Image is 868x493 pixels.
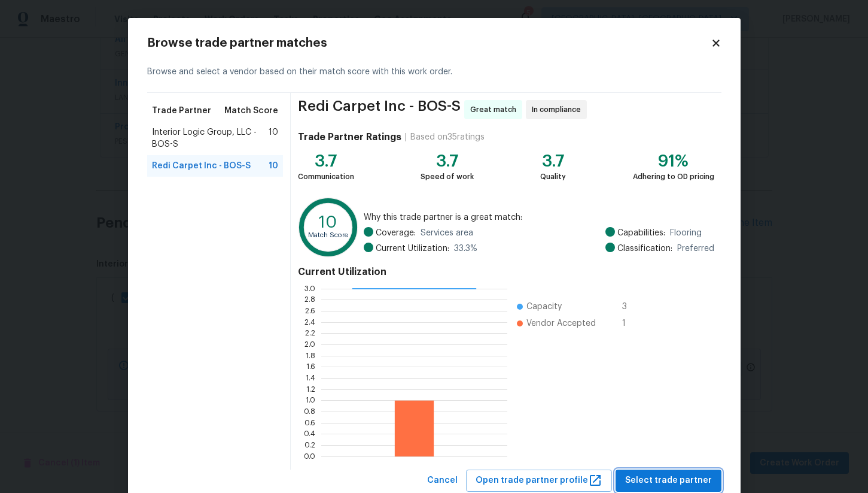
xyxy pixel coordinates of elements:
span: Flooring [670,227,702,239]
div: 3.7 [421,155,474,167]
text: 1.2 [306,386,315,393]
span: Redi Carpet Inc - BOS-S [298,100,461,119]
button: Cancel [422,470,462,492]
h4: Trade Partner Ratings [298,131,401,143]
text: 1.4 [306,374,315,382]
span: In compliance [532,104,586,116]
span: Interior Logic Group, LLC - BOS-S [152,126,269,150]
span: Select trade partner [625,473,712,488]
span: Vendor Accepted [526,317,596,329]
span: 10 [269,160,278,172]
div: Quality [540,171,566,183]
div: Browse and select a vendor based on their match score with this work order. [147,52,721,93]
text: Match Score [309,232,349,238]
span: Trade Partner [152,105,211,117]
text: 0.8 [304,408,315,415]
button: Open trade partner profile [466,470,612,492]
text: 1.8 [306,352,315,359]
text: 1.0 [306,397,315,404]
text: 3.0 [304,285,315,292]
div: Speed of work [421,171,474,183]
span: Capabilities: [617,227,665,239]
span: Great match [470,104,521,116]
span: Coverage: [376,227,416,239]
text: 2.0 [304,341,315,348]
text: 0.0 [304,453,315,460]
span: 33.3 % [454,243,477,255]
div: Based on 35 ratings [410,131,485,143]
span: Why this trade partner is a great match: [364,211,714,223]
span: Preferred [677,243,714,255]
h4: Current Utilization [298,266,714,278]
text: 2.6 [305,307,315,314]
text: 0.4 [304,430,315,437]
span: 3 [622,301,641,313]
div: 91% [633,155,714,167]
span: 1 [622,317,641,329]
span: Redi Carpet Inc - BOS-S [152,160,251,172]
span: Current Utilization: [376,243,449,255]
text: 0.6 [304,419,315,427]
text: 1.6 [306,363,315,370]
text: 2.4 [304,319,315,326]
h2: Browse trade partner matches [147,37,711,49]
span: 10 [269,126,278,150]
text: 0.2 [304,441,315,449]
span: Match Score [224,105,278,117]
div: | [401,131,410,143]
div: 3.7 [540,155,566,167]
text: 10 [319,214,338,231]
text: 2.8 [304,296,315,303]
div: Communication [298,171,354,183]
span: Services area [421,227,473,239]
div: Adhering to OD pricing [633,171,714,183]
button: Select trade partner [616,470,721,492]
span: Open trade partner profile [476,473,602,488]
div: 3.7 [298,155,354,167]
span: Capacity [526,301,562,313]
span: Classification: [617,243,672,255]
text: 2.2 [305,329,315,337]
span: Cancel [427,473,458,488]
